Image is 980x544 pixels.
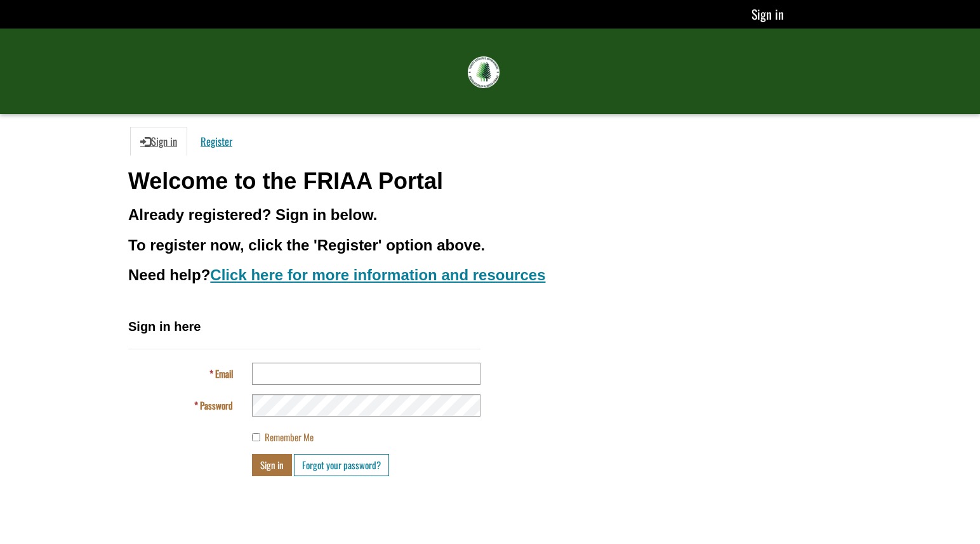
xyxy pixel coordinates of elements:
span: Remember Me [265,430,314,444]
img: FRIAA Submissions Portal [468,56,500,88]
h3: To register now, click the 'Register' option above. [128,237,852,254]
a: Forgot your password? [294,454,389,476]
h3: Already registered? Sign in below. [128,207,852,223]
a: Sign in [130,127,187,156]
span: Sign in here [128,320,201,334]
button: Sign in [252,454,292,476]
a: Click here for more information and resources [210,266,545,283]
input: Remember Me [252,433,260,441]
a: Sign in [752,4,784,23]
a: Register [190,127,242,156]
span: Password [200,398,233,412]
span: Email [215,366,233,380]
h1: Welcome to the FRIAA Portal [128,169,852,194]
h3: Need help? [128,267,852,283]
